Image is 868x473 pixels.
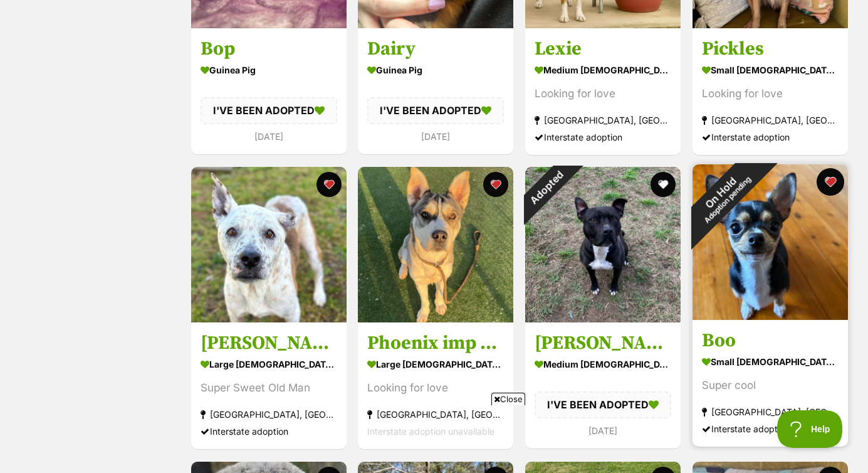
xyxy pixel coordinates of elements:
[525,322,681,449] a: [PERSON_NAME] medium [DEMOGRAPHIC_DATA] Dog I'VE BEEN ADOPTED [DATE] favourite
[535,37,671,61] h3: Lexie
[535,356,671,374] div: medium [DEMOGRAPHIC_DATA] Dog
[367,380,504,397] div: Looking for love
[817,168,844,196] button: favourite
[191,28,347,154] a: Bop Guinea Pig I'VE BEEN ADOPTED [DATE] favourite
[702,421,839,438] div: Interstate adoption
[367,97,504,124] div: I'VE BEEN ADOPTED
[525,312,681,325] a: Adopted
[535,392,671,418] div: I'VE BEEN ADOPTED
[367,356,504,374] div: large [DEMOGRAPHIC_DATA] Dog
[702,129,839,146] div: Interstate adoption
[693,310,848,322] a: On HoldAdoption pending
[191,322,347,450] a: [PERSON_NAME] large [DEMOGRAPHIC_DATA] Dog Super Sweet Old Man [GEOGRAPHIC_DATA], [GEOGRAPHIC_DAT...
[535,129,671,146] div: Interstate adoption
[316,172,341,197] button: favourite
[703,175,753,225] span: Adoption pending
[201,61,337,79] div: Guinea Pig
[201,332,337,356] h3: [PERSON_NAME]
[201,128,337,145] div: [DATE]
[491,393,525,405] span: Close
[535,112,671,129] div: [GEOGRAPHIC_DATA], [GEOGRAPHIC_DATA]
[702,61,839,79] div: small [DEMOGRAPHIC_DATA] Dog
[702,112,839,129] div: [GEOGRAPHIC_DATA], [GEOGRAPHIC_DATA]
[191,167,347,322] img: Wally
[535,332,671,356] h3: [PERSON_NAME]
[483,172,508,197] button: favourite
[669,141,778,251] div: On Hold
[535,61,671,79] div: medium [DEMOGRAPHIC_DATA] Dog
[693,320,848,447] a: Boo small [DEMOGRAPHIC_DATA] Dog Super cool [GEOGRAPHIC_DATA], [GEOGRAPHIC_DATA] Interstate adopt...
[777,410,843,448] iframe: Help Scout Beacon - Open
[201,407,337,423] div: [GEOGRAPHIC_DATA], [GEOGRAPHIC_DATA]
[509,151,583,225] div: Adopted
[201,423,337,440] div: Interstate adoption
[201,37,337,61] h3: Bop
[702,404,839,421] div: [GEOGRAPHIC_DATA], [GEOGRAPHIC_DATA]
[201,356,337,374] div: large [DEMOGRAPHIC_DATA] Dog
[367,37,504,61] h3: Dairy
[358,167,513,322] img: Phoenix imp 1274
[693,28,848,155] a: Pickles small [DEMOGRAPHIC_DATA] Dog Looking for love [GEOGRAPHIC_DATA], [GEOGRAPHIC_DATA] Inters...
[702,378,839,395] div: Super cool
[358,28,513,154] a: Dairy Guinea Pig I'VE BEEN ADOPTED [DATE] favourite
[693,164,848,320] img: Boo
[535,85,671,102] div: Looking for love
[651,172,676,197] button: favourite
[525,28,681,155] a: Lexie medium [DEMOGRAPHIC_DATA] Dog Looking for love [GEOGRAPHIC_DATA], [GEOGRAPHIC_DATA] Interst...
[702,353,839,371] div: small [DEMOGRAPHIC_DATA] Dog
[206,410,662,467] iframe: Advertisement
[367,128,504,145] div: [DATE]
[367,61,504,79] div: Guinea Pig
[702,37,839,61] h3: Pickles
[367,332,504,356] h3: Phoenix imp 1274
[702,329,839,353] h3: Boo
[201,380,337,397] div: Super Sweet Old Man
[201,97,337,124] div: I'VE BEEN ADOPTED
[358,322,513,450] a: Phoenix imp 1274 large [DEMOGRAPHIC_DATA] Dog Looking for love [GEOGRAPHIC_DATA], [GEOGRAPHIC_DAT...
[525,167,681,322] img: Rosie
[702,85,839,102] div: Looking for love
